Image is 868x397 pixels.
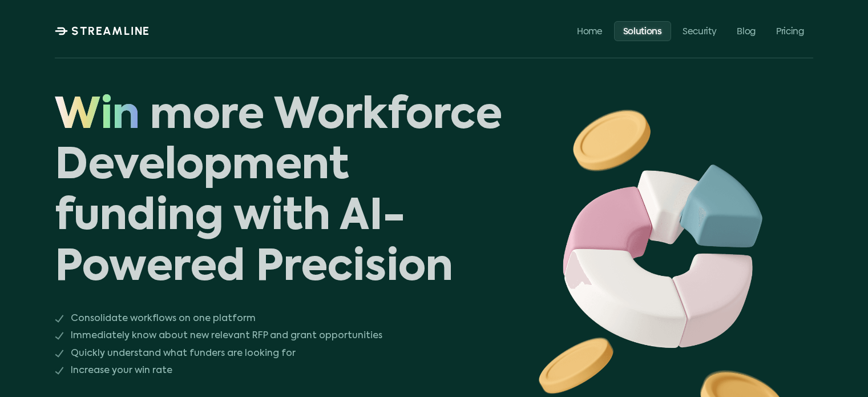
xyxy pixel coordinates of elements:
[737,25,756,36] p: Blog
[55,91,140,142] span: Win
[623,25,662,36] p: Solutions
[577,25,603,36] p: Home
[568,21,612,41] a: Home
[776,25,804,36] p: Pricing
[71,364,510,377] p: Increase your win rate
[767,21,813,41] a: Pricing
[71,24,150,38] p: STREAMLINE
[673,21,725,41] a: Security
[728,21,765,41] a: Blog
[55,24,150,38] a: STREAMLINE
[71,330,510,342] p: Immediately know about new relevant RFP and grant opportunities
[683,25,716,36] p: Security
[71,347,510,360] p: Quickly understand what funders are looking for
[71,312,510,325] p: Consolidate workflows on one platform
